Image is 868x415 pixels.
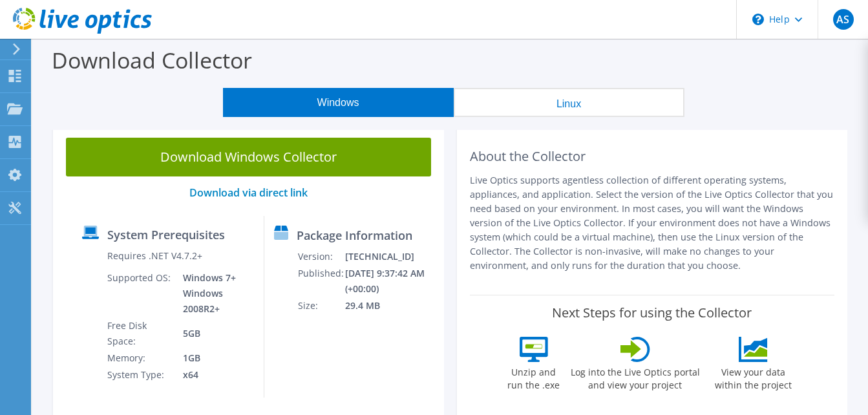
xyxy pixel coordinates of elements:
td: Version: [297,248,344,265]
td: Size: [297,297,344,314]
a: Download Windows Collector [66,138,431,176]
td: [TECHNICAL_ID] [344,248,438,265]
span: AS [833,9,854,30]
td: Supported OS: [107,270,173,317]
label: Log into the Live Optics portal and view your project [570,362,701,392]
td: [DATE] 9:37:42 AM (+00:00) [344,265,438,297]
label: Download Collector [52,45,252,75]
td: 5GB [173,317,254,350]
label: System Prerequisites [107,228,225,241]
p: Live Optics supports agentless collection of different operating systems, appliances, and applica... [470,173,835,273]
td: Memory: [107,350,173,367]
h2: About the Collector [470,149,835,164]
label: Next Steps for using the Collector [552,305,752,321]
td: x64 [173,367,254,383]
label: Requires .NET V4.7.2+ [107,250,202,262]
label: Unzip and run the .exe [504,362,564,392]
a: Download via direct link [189,186,308,200]
td: Windows 7+ Windows 2008R2+ [173,270,254,317]
button: Windows [223,88,454,117]
td: Published: [297,265,344,297]
td: 1GB [173,350,254,367]
td: Free Disk Space: [107,317,173,350]
label: View your data within the project [707,362,800,392]
td: 29.4 MB [344,297,438,314]
td: System Type: [107,367,173,383]
svg: \n [752,14,764,25]
label: Package Information [297,229,412,242]
button: Linux [454,88,684,117]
